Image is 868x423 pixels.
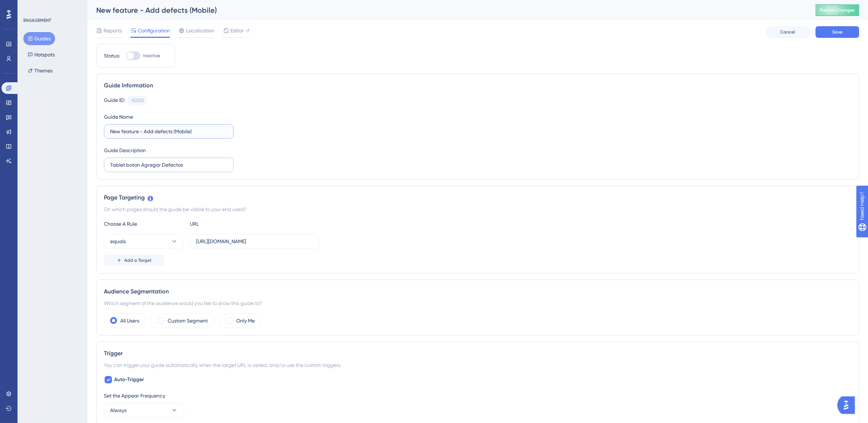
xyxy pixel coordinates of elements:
span: Need Help? [17,2,46,11]
button: Themes [23,64,57,77]
button: Add a Target [104,254,164,266]
div: Guide Description [104,146,146,155]
div: You can trigger your guide automatically when the target URL is visited, and/or use the custom tr... [104,361,852,369]
div: Choose A Rule [104,220,184,228]
span: Always [110,406,126,415]
div: Trigger [104,349,852,358]
span: Reports [104,26,122,35]
span: Publish Changes [820,7,855,13]
button: Publish Changes [816,4,859,16]
div: Guide ID: [104,96,125,105]
div: Audience Segmentation [104,287,852,296]
span: Cancel [781,29,795,35]
button: Cancel [766,26,810,38]
button: equals [104,234,184,249]
button: Guides [23,32,55,45]
iframe: UserGuiding AI Assistant Launcher [837,394,859,416]
input: Type your Guide’s Description here [110,161,227,169]
div: New feature - Add defects (Mobile) [96,5,797,15]
button: Hotspots [23,48,59,61]
button: Save [816,26,859,38]
input: yourwebsite.com/path [196,237,314,245]
button: Always [104,403,184,418]
span: Inactive [143,53,160,59]
div: URL [190,220,270,228]
div: 152525 [131,98,144,103]
div: Status: [104,51,120,60]
span: Localization [186,26,214,35]
span: equals [110,237,126,246]
span: Auto-Trigger [114,375,144,384]
label: Only Me [236,316,255,325]
span: Configuration [138,26,170,35]
span: Editor [230,26,244,35]
div: ENGAGEMENT [23,17,51,23]
div: Set the Appear Frequency [104,391,852,400]
span: Save [832,29,842,35]
label: Custom Segment [168,316,208,325]
span: Add a Target [124,257,152,263]
div: Guide Name [104,112,133,121]
div: Guide Information [104,81,852,90]
div: On which pages should the guide be visible to your end users? [104,205,852,214]
input: Type your Guide’s Name here [110,127,227,135]
label: All Users [120,316,139,325]
div: Page Targeting [104,193,852,202]
div: Which segment of the audience would you like to show this guide to? [104,299,852,308]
